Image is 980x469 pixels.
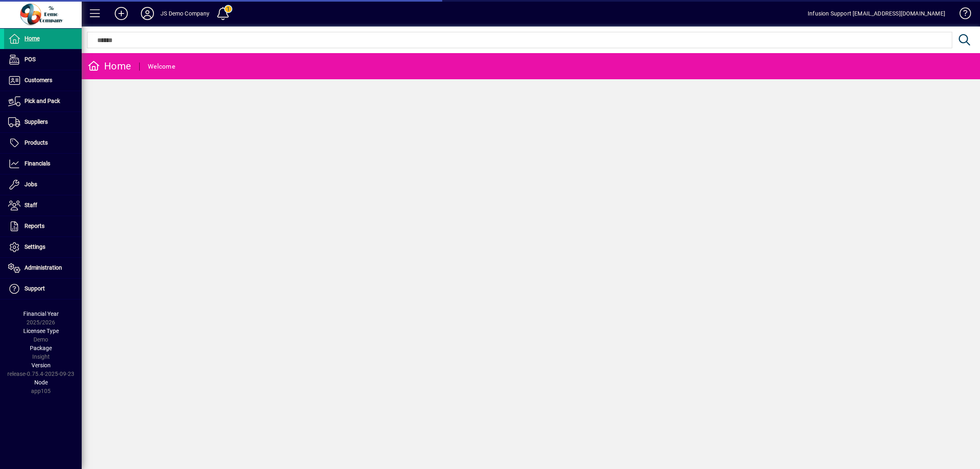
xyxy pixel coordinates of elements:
[24,35,40,42] span: Home
[108,6,134,21] button: Add
[24,264,62,271] span: Administration
[31,362,51,368] span: Version
[23,310,59,317] span: Financial Year
[4,237,82,257] a: Settings
[4,216,82,237] a: Reports
[4,49,82,70] a: POS
[24,160,50,167] span: Financials
[953,2,970,28] a: Knowledge Base
[4,279,82,299] a: Support
[24,77,52,83] span: Customers
[808,7,945,20] div: Infusion Support [EMAIL_ADDRESS][DOMAIN_NAME]
[24,202,37,208] span: Staff
[4,258,82,278] a: Administration
[24,181,37,188] span: Jobs
[23,328,59,334] span: Licensee Type
[24,98,60,104] span: Pick and Pack
[88,60,131,73] div: Home
[4,70,82,91] a: Customers
[24,223,45,229] span: Reports
[160,7,210,20] div: JS Demo Company
[4,91,82,112] a: Pick and Pack
[30,345,52,351] span: Package
[4,133,82,153] a: Products
[4,112,82,132] a: Suppliers
[24,285,45,292] span: Support
[24,243,45,250] span: Settings
[4,195,82,216] a: Staff
[34,379,48,386] span: Node
[134,6,160,21] button: Profile
[24,118,48,125] span: Suppliers
[24,56,36,63] span: POS
[24,139,48,146] span: Products
[148,60,175,73] div: Welcome
[4,154,82,174] a: Financials
[4,174,82,195] a: Jobs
